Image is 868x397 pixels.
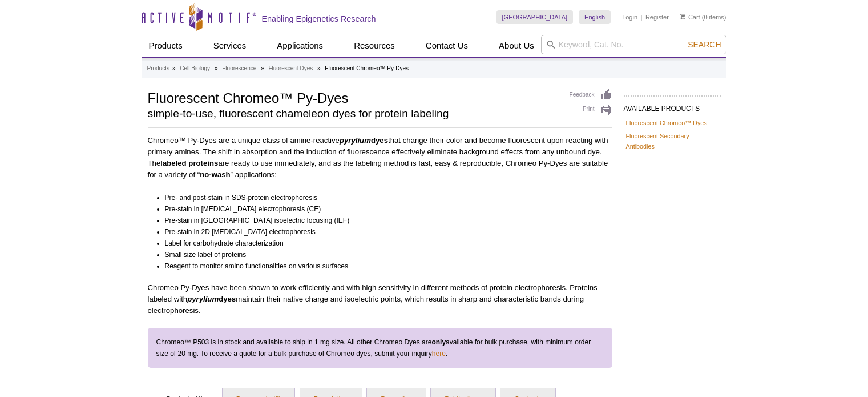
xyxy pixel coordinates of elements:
[165,215,602,226] li: Pre-stain in [GEOGRAPHIC_DATA] isoelectric focusing (IEF)
[262,14,376,24] h2: Enabling Epigenetics Research
[325,65,409,71] li: Fluorescent Chromeo™ Py-Dyes
[496,10,574,24] a: [GEOGRAPHIC_DATA]
[142,35,189,57] a: Products
[270,35,330,57] a: Applications
[165,260,602,272] li: Reagent to monitor amino functionalities on various surfaces
[541,35,726,54] input: Keyword, Cat. No.
[641,10,643,24] li: |
[680,10,726,24] li: (0 items)
[207,35,253,57] a: Services
[419,35,475,57] a: Contact Us
[432,348,446,359] a: here
[626,131,718,151] a: Fluorescent Secondary Antibodies
[680,14,685,19] img: Your Cart
[148,135,612,181] p: Chromeo™ Py-Dyes are a unique class of amine-reactive that change their color and become fluoresc...
[222,63,256,74] a: Fluorescence
[148,328,612,368] div: Chromeo™ P503 is in stock and available to ship in 1 mg size. All other Chromeo Dyes are availabl...
[268,63,313,74] a: Fluorescent Dyes
[570,104,612,117] a: Print
[317,65,321,71] li: »
[340,136,388,145] strong: dyes
[570,89,612,101] a: Feedback
[492,35,541,57] a: About Us
[688,40,721,49] span: Search
[215,65,218,71] li: »
[261,65,264,71] li: »
[165,238,602,249] li: Label for carbohydrate characterization
[579,10,611,24] a: English
[147,63,169,74] a: Products
[645,13,669,21] a: Register
[165,203,602,215] li: Pre-stain in [MEDICAL_DATA] electrophoresis (CE)
[165,226,602,238] li: Pre-stain in 2D [MEDICAL_DATA] electrophoresis
[624,95,721,116] h2: AVAILABLE PRODUCTS
[160,159,218,167] strong: labeled proteins
[684,39,724,50] button: Search
[187,295,219,303] em: pyrylium
[187,295,236,303] strong: dyes
[148,109,558,119] h2: simple-to-use, fluorescent chameleon dyes for protein labeling
[626,118,707,128] a: Fluorescent Chromeo™ Dyes
[148,282,612,316] p: Chromeo Py-Dyes have been shown to work efficiently and with high sensitivity in different method...
[680,13,700,21] a: Cart
[431,338,446,346] strong: only
[622,13,637,21] a: Login
[340,136,371,145] em: pyrylium
[200,170,230,179] strong: no-wash
[172,65,176,71] li: »
[148,89,558,106] h1: Fluorescent Chromeo™ Py-Dyes
[180,63,210,74] a: Cell Biology
[165,249,602,260] li: Small size label of proteins
[347,35,402,57] a: Resources
[165,192,602,203] li: Pre- and post-stain in SDS-protein electrophoresis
